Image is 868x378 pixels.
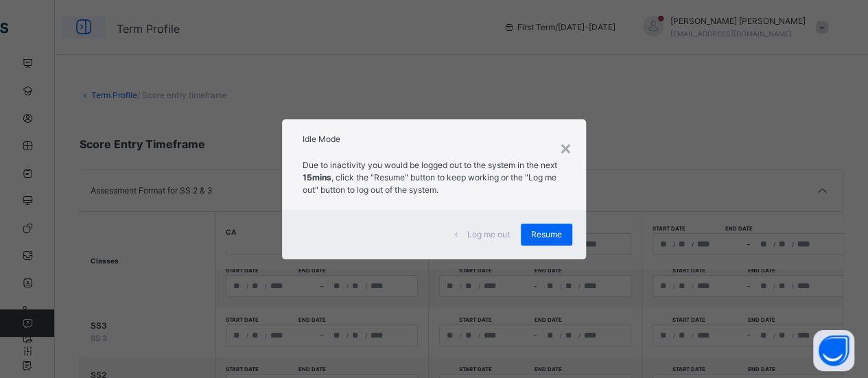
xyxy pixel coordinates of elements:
[813,330,854,371] button: Open asap
[303,159,565,196] p: Due to inactivity you would be logged out to the system in the next , click the "Resume" button t...
[303,172,331,182] strong: 15mins
[559,133,572,162] div: ×
[467,228,510,241] span: Log me out
[531,228,562,241] span: Resume
[303,133,565,145] h2: Idle Mode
